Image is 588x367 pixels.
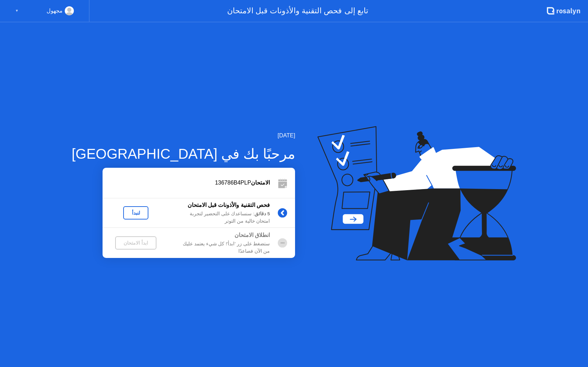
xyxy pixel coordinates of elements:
div: مجهول [47,6,63,15]
div: [DATE] [72,131,295,140]
button: لنبدأ [123,206,148,220]
b: 5 دقائق [254,211,270,216]
b: فحص التقنية والأذونات قبل الامتحان [188,202,270,208]
div: لنبدأ [126,210,146,216]
b: انطلاق الامتحان [234,232,270,238]
div: مرحبًا بك في [GEOGRAPHIC_DATA] [72,143,295,164]
div: : سنساعدك على التحضير لتجربة امتحان خالية من التوتر [169,210,270,225]
div: 136786B4PLP [103,179,270,187]
div: ابدأ الامتحان [118,240,154,246]
div: ستضغط على زر 'ابدأ'! كل شيء يعتمد عليك من الآن فصاعدًا [169,240,270,255]
button: ابدأ الامتحان [115,236,156,250]
div: ▼ [15,6,19,15]
b: الامتحان [251,180,270,186]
